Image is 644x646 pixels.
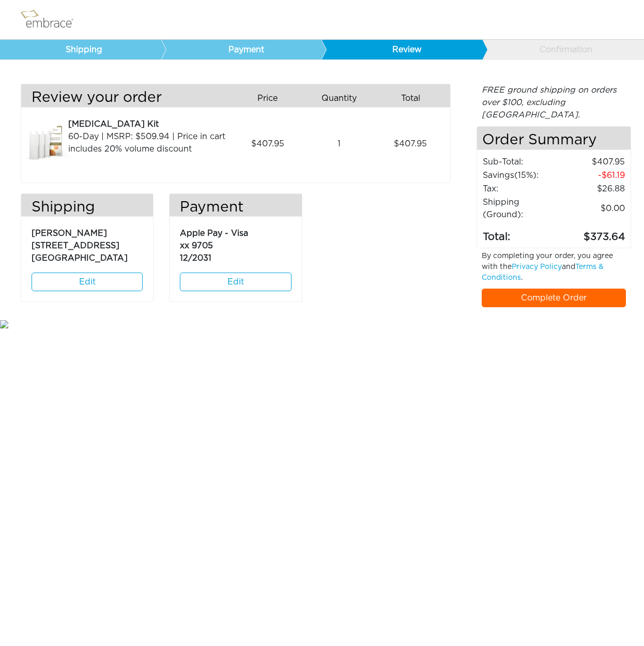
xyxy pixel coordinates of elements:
[561,196,625,221] td: $0.00
[561,221,625,245] td: 373.64
[180,254,211,262] span: 12/2031
[512,263,562,271] a: Privacy Policy
[482,221,561,245] td: Total:
[482,182,561,196] td: Tax:
[251,138,284,150] span: 407.95
[514,171,536,179] span: (15%)
[170,199,301,217] h3: Payment
[18,7,85,33] img: logo.png
[321,40,482,59] a: Review
[482,196,561,221] td: Shipping (Ground):
[474,251,634,289] div: By completing your order, you agree with the and .
[236,89,307,107] div: Price
[561,182,625,196] td: 26.88
[21,89,228,107] h3: Review your order
[21,199,153,217] h3: Shipping
[482,263,604,281] a: Terms & Conditions
[32,273,143,291] a: Edit
[482,155,561,169] td: Sub-Total:
[561,169,625,182] td: 61.19
[161,40,322,59] a: Payment
[482,169,561,182] td: Savings :
[21,118,73,170] img: a09f5d18-8da6-11e7-9c79-02e45ca4b85b.jpeg
[68,118,228,130] div: [MEDICAL_DATA] Kit
[338,138,341,150] span: 1
[379,89,450,107] div: Total
[394,138,427,150] span: 407.95
[482,40,643,59] a: Confirmation
[482,289,626,307] a: Complete Order
[477,127,631,150] h4: Order Summary
[180,229,248,237] span: Apple Pay - Visa
[180,242,213,250] span: xx 9705
[477,84,631,121] div: FREE ground shipping on orders over $100, excluding [GEOGRAPHIC_DATA].
[32,222,143,264] p: [PERSON_NAME] [STREET_ADDRESS] [GEOGRAPHIC_DATA]
[180,273,291,291] a: Edit
[68,130,228,155] div: 60-Day | MSRP: $509.94 | Price in cart includes 20% volume discount
[561,155,625,169] td: 407.95
[321,92,357,104] span: Quantity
